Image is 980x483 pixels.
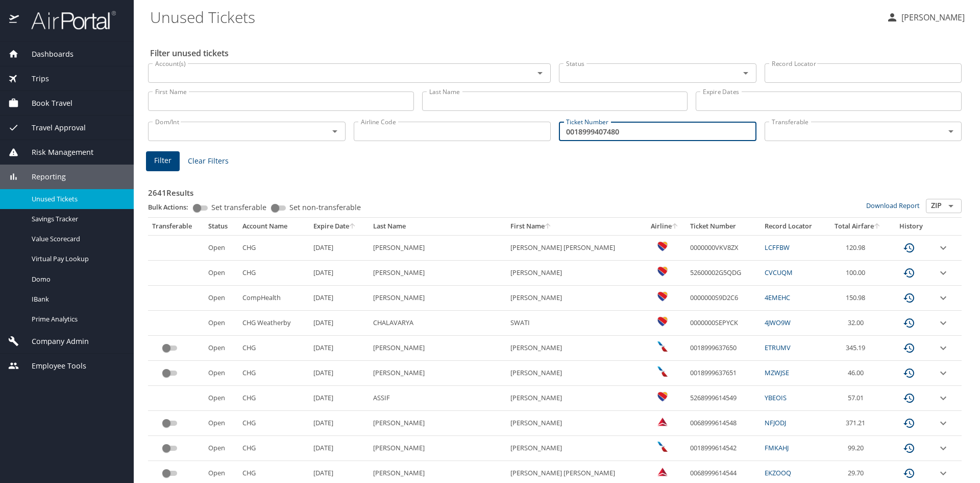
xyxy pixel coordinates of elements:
td: [PERSON_NAME] [506,286,644,311]
button: sort [672,223,679,230]
th: Total Airfare [825,218,890,235]
img: Southwest Airlines [657,241,668,251]
button: Open [944,199,958,213]
th: Expire Date [309,218,369,235]
td: CHG [238,261,309,286]
span: IBank [32,294,121,304]
a: LCFFBW [765,243,790,252]
td: [PERSON_NAME] [506,436,644,461]
td: 99.20 [825,436,890,461]
td: [DATE] [309,286,369,311]
td: 5268999614549 [686,386,761,411]
th: First Name [506,218,644,235]
th: History [890,218,933,235]
td: Open [204,386,238,411]
button: [PERSON_NAME] [882,8,969,27]
p: Bulk Actions: [148,202,197,212]
td: [PERSON_NAME] [369,261,506,286]
td: 150.98 [825,286,890,311]
td: Open [204,361,238,386]
td: Open [204,286,238,311]
th: Account Name [238,218,309,235]
img: Southwest Airlines [657,392,668,402]
button: expand row [937,417,949,429]
img: Southwest Airlines [657,291,668,302]
button: expand row [937,392,949,404]
span: Trips [19,73,49,84]
td: [PERSON_NAME] [506,261,644,286]
td: 100.00 [825,261,890,286]
a: NFJODJ [765,418,786,427]
td: [PERSON_NAME] [506,361,644,386]
h1: Unused Tickets [150,1,878,33]
span: Filter [154,154,171,167]
th: Airline [644,218,686,235]
td: [PERSON_NAME] [369,235,506,260]
td: [PERSON_NAME] [506,411,644,436]
td: [PERSON_NAME] [369,336,506,361]
td: 120.98 [825,235,890,260]
img: Southwest Airlines [657,266,668,277]
h3: 2641 Results [148,181,962,199]
button: expand row [937,317,949,329]
button: sort [545,223,552,230]
td: 0068999614548 [686,411,761,436]
img: airportal-logo.png [20,10,116,30]
a: CVCUQM [765,268,793,277]
h2: Filter unused tickets [150,45,964,61]
td: [PERSON_NAME] [506,336,644,361]
span: Virtual Pay Lookup [32,254,121,264]
span: Prime Analytics [32,314,121,324]
button: Open [533,66,547,80]
td: [PERSON_NAME] [369,286,506,311]
td: [PERSON_NAME] [369,411,506,436]
td: 46.00 [825,361,890,386]
div: Transferable [152,222,200,231]
td: CHG [238,235,309,260]
td: 0000000VKV8ZX [686,235,761,260]
button: expand row [937,467,949,479]
th: Last Name [369,218,506,235]
span: Set non-transferable [289,204,361,211]
button: Clear Filters [184,152,233,171]
td: 0018999637650 [686,336,761,361]
img: Delta Airlines [657,417,668,427]
img: American Airlines [657,442,668,452]
td: CHG [238,411,309,436]
td: [PERSON_NAME] [369,361,506,386]
span: Unused Tickets [32,194,121,204]
span: Set transferable [211,204,266,211]
td: Open [204,261,238,286]
a: Download Report [866,201,920,210]
td: [DATE] [309,261,369,286]
a: MZWJSE [765,368,789,377]
span: Risk Management [19,147,93,158]
td: [DATE] [309,436,369,461]
button: Filter [146,151,180,171]
td: 52600002G5QDG [686,261,761,286]
button: Open [944,124,958,139]
td: SWATI [506,311,644,336]
p: [PERSON_NAME] [898,11,965,24]
td: [PERSON_NAME] [369,436,506,461]
td: [PERSON_NAME] [PERSON_NAME] [506,235,644,260]
td: CHG [238,436,309,461]
button: expand row [937,242,949,254]
td: CHALAVARYA [369,311,506,336]
td: CHG [238,386,309,411]
span: Reporting [19,171,66,182]
button: expand row [937,367,949,379]
th: Record Locator [761,218,826,235]
td: 345.19 [825,336,890,361]
td: [DATE] [309,235,369,260]
td: CHG [238,361,309,386]
button: Open [739,66,753,80]
td: [PERSON_NAME] [506,386,644,411]
a: FMKAHJ [765,443,789,452]
span: Dashboards [19,49,73,60]
img: icon-airportal.png [9,10,20,30]
a: ETRUMV [765,343,791,352]
td: 0000000S9D2C6 [686,286,761,311]
td: 0000000SEPYCK [686,311,761,336]
img: American Airlines [657,341,668,352]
